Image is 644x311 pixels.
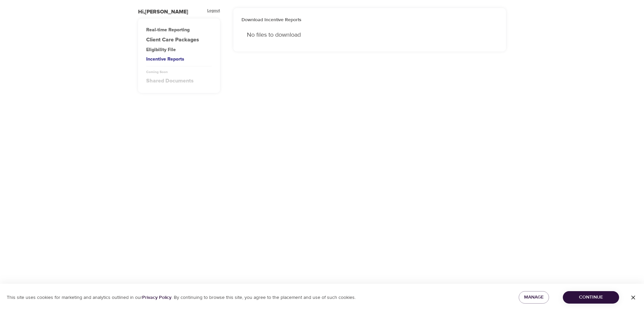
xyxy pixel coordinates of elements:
[207,8,220,16] div: Logout
[519,291,549,304] button: Manage
[142,295,171,301] a: Privacy Policy
[146,70,212,74] div: Coming Soon
[146,77,212,85] div: Shared Documents
[146,56,212,63] div: Incentive Reports
[146,27,212,33] div: Real-time Reporting
[247,30,492,39] span: No files to download
[138,8,188,16] div: Hi, [PERSON_NAME]
[241,16,498,24] h6: Download Incentive Reports
[524,293,544,302] span: Manage
[146,46,212,53] div: Eligibility File
[563,291,619,304] button: Continue
[568,293,614,302] span: Continue
[146,36,212,44] a: Client Care Packages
